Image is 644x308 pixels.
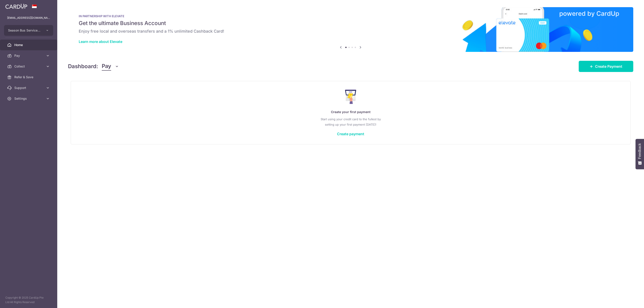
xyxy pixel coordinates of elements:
span: Collect [14,64,44,69]
button: Pay [102,62,119,71]
p: [EMAIL_ADDRESS][DOMAIN_NAME] [7,16,50,20]
span: Support [14,86,44,90]
span: Refer & Save [14,75,44,79]
p: Start using your credit card to the fullest by setting up your first payment [DATE]! [80,116,621,127]
h4: Dashboard: [68,62,98,70]
a: Create payment [337,132,364,136]
img: CardUp [5,4,27,9]
a: Learn more about Elevate [79,39,122,44]
p: Create your first payment [80,109,621,115]
a: Create Payment [579,61,633,72]
span: Pay [14,53,44,58]
h6: Enjoy free local and overseas transfers and a 1% unlimited Cashback Card! [79,29,623,34]
button: Season Bus Services Co Pte Ltd-SAS [4,25,53,36]
h5: Get the ultimate Business Account [79,20,623,27]
p: IN PARTNERSHIP WITH ELEVATE [79,14,623,18]
span: Home [14,43,44,47]
span: Season Bus Services Co Pte Ltd-SAS [8,28,41,33]
img: Make Payment [345,90,356,104]
img: Renovation banner [68,7,633,52]
span: Create Payment [595,64,622,69]
span: Settings [14,96,44,101]
span: Feedback [638,143,642,159]
button: Feedback - Show survey [636,139,644,169]
span: Pay [102,62,111,71]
